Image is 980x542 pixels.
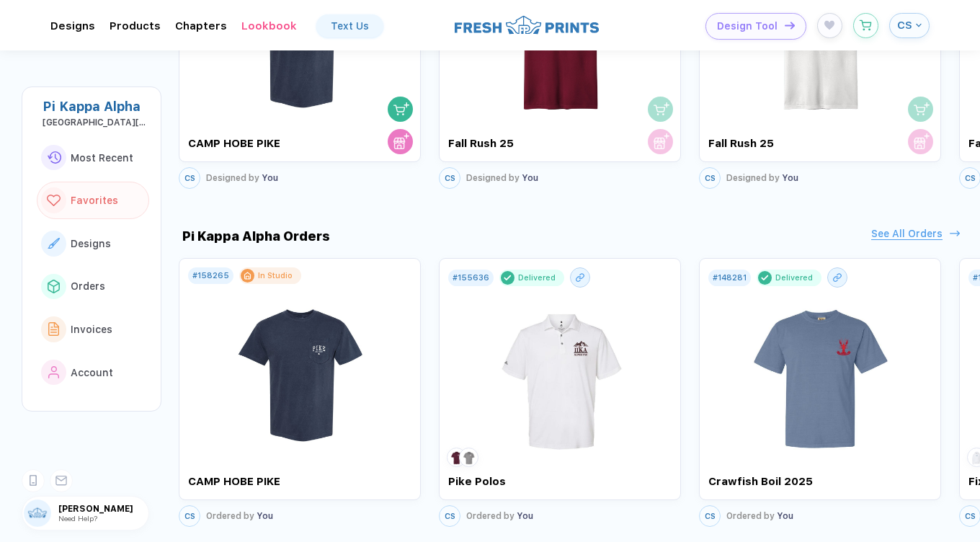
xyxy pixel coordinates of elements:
[48,366,60,379] img: link to icon
[726,173,798,183] div: You
[179,167,200,189] button: CS
[449,450,464,465] img: 1
[50,19,95,32] div: DesignsToggle dropdown menu
[889,13,930,38] button: CS
[24,499,51,527] img: user profile
[388,129,413,154] button: store cart
[648,97,673,122] button: shopping cart
[37,311,149,348] button: link to iconInvoices
[705,13,806,40] button: Design Toolicon
[439,167,460,189] button: CS
[739,288,901,457] img: 1744537278220gooai_nt_front.jpeg
[965,511,976,520] span: CS
[466,173,538,183] div: You
[206,173,278,183] div: You
[785,22,795,30] img: icon
[47,151,61,164] img: link to icon
[37,354,149,391] button: link to iconAccount
[316,14,383,37] a: Text Us
[445,511,455,520] span: CS
[708,137,829,150] div: Fall Rush 25
[455,14,599,36] img: logo
[775,272,813,282] div: Delivered
[466,510,533,520] div: You
[654,101,669,117] img: shopping cart
[717,20,778,32] span: Design Tool
[726,510,793,520] div: You
[58,504,148,514] span: [PERSON_NAME]
[466,173,520,183] span: Designed by
[179,228,330,244] div: Pi Kappa Alpha Orders
[184,174,195,183] span: CS
[897,19,912,32] span: CS
[71,367,113,378] span: Account
[37,225,149,262] button: link to iconDesigns
[184,511,195,520] span: CS
[445,174,455,183] span: CS
[241,19,297,32] div: LookbookToggle dropdown menu chapters
[43,99,149,114] div: Pi Kappa Alpha
[908,129,933,154] button: store cart
[48,322,60,336] img: link to icon
[388,97,413,122] button: shopping cart
[908,97,933,122] button: shopping cart
[71,280,105,292] span: Orders
[705,174,716,183] span: CS
[871,228,943,240] div: See All Orders
[71,238,111,249] span: Designs
[448,137,569,150] div: Fall Rush 25
[726,510,775,520] span: Ordered by
[393,133,409,149] img: store cart
[654,133,669,149] img: store cart
[914,101,930,117] img: shopping cart
[331,20,369,32] div: Text Us
[466,510,514,520] span: Ordered by
[43,117,149,128] div: university of utah
[726,173,780,183] span: Designed by
[71,195,118,206] span: Favorites
[71,152,133,164] span: Most Recent
[71,324,112,335] span: Invoices
[47,195,61,207] img: link to icon
[206,510,273,520] div: You
[461,450,476,465] img: 2
[713,272,747,282] div: # 148281
[241,19,297,32] div: Lookbook
[179,505,200,526] button: CS
[518,272,556,282] div: Delivered
[965,174,976,183] span: CS
[453,272,489,282] div: # 155636
[37,268,149,306] button: link to iconOrders
[648,129,673,154] button: store cart
[188,137,308,150] div: CAMP HOBE PIKE
[192,271,229,280] div: # 158265
[699,505,721,526] button: CS
[37,139,149,177] button: link to iconMost Recent
[188,475,296,488] div: CAMP HOBE PIKE
[708,475,816,488] div: Crawfish Boil 2025
[705,511,716,520] span: CS
[48,280,60,293] img: link to icon
[479,288,641,457] img: 1755428868359uxiph_nt_front.jpeg
[110,19,161,32] div: ProductsToggle dropdown menu
[258,271,293,280] div: In Studio
[37,182,149,219] button: link to iconFavorites
[206,173,259,183] span: Designed by
[48,238,60,249] img: link to icon
[206,510,254,520] span: Ordered by
[58,514,97,523] span: Need Help?
[393,101,409,117] img: shopping cart
[448,475,556,488] div: Pike Polos
[914,133,930,149] img: store cart
[219,284,381,453] img: eecc0bd6-931e-43e2-bf24-92bf6471ea8c_nt_front_1757607052797.jpg
[699,167,721,189] button: CS
[439,505,460,526] button: CS
[175,19,227,32] div: ChaptersToggle dropdown menu chapters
